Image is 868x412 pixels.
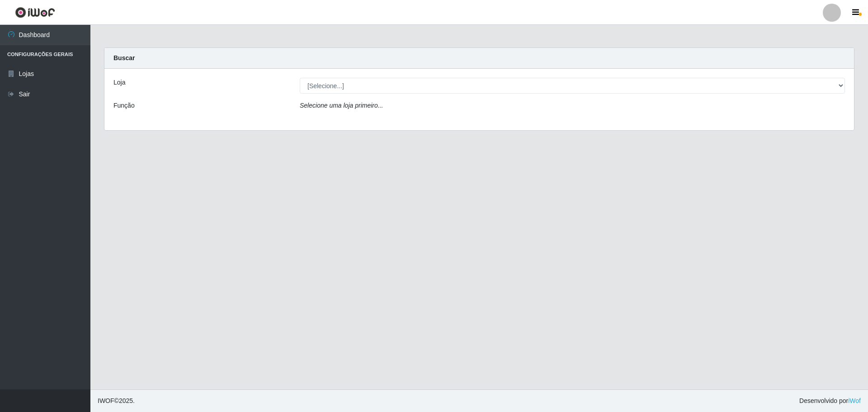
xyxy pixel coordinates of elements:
[113,101,135,110] label: Função
[113,78,125,87] label: Loja
[113,54,135,62] strong: Buscar
[98,397,114,404] span: IWOF
[98,396,135,406] span: © 2025 .
[300,102,383,109] i: Selecione uma loja primeiro...
[15,7,55,18] img: CoreUI Logo
[799,396,861,406] span: Desenvolvido por
[848,397,861,404] a: iWof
